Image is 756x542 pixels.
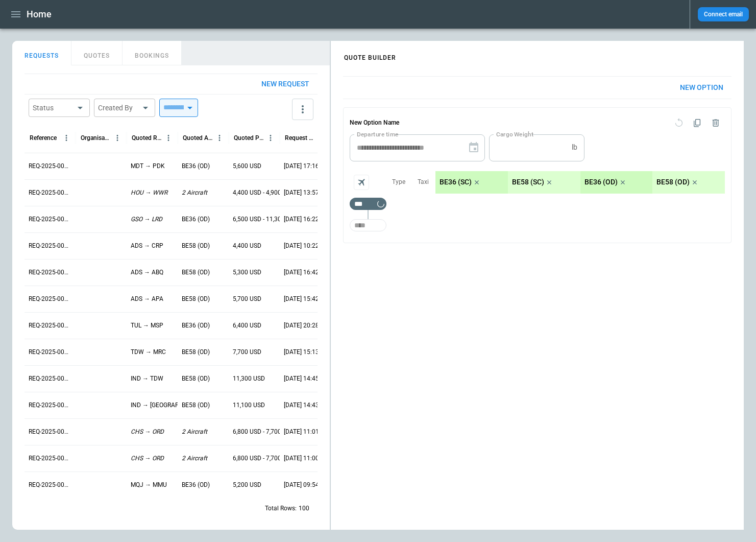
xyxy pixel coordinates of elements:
[299,504,309,513] p: 100
[284,242,319,250] p: [DATE] 10:22
[29,374,71,383] p: REQ-2025-000245
[30,134,57,142] div: Reference
[284,428,319,436] p: [DATE] 11:01
[131,162,165,171] p: MDT → PDK
[29,401,71,410] p: REQ-2025-000244
[233,268,261,277] p: 5,300 USD
[182,348,210,357] p: BE58 (OD)
[284,188,319,197] p: [DATE] 13:57
[131,401,209,410] p: IND → [GEOGRAPHIC_DATA]
[29,454,71,463] p: REQ-2025-000242
[29,428,71,436] p: REQ-2025-000243
[131,215,162,224] p: GSO → LRD
[284,295,319,303] p: [DATE] 15:42
[81,134,111,142] div: Organisation
[182,481,210,489] p: BE36 (OD)
[131,242,163,250] p: ADS → CRP
[572,143,577,152] p: lb
[29,268,71,277] p: REQ-2025-000249
[354,175,369,190] span: Aircraft selection
[29,321,71,330] p: REQ-2025-000247
[331,68,744,251] div: scrollable content
[98,103,139,113] div: Created By
[234,134,264,142] div: Quoted Price
[182,215,210,224] p: BE36 (OD)
[233,454,295,463] p: 6,800 USD - 7,700 USD
[284,401,319,410] p: [DATE] 14:43
[284,374,319,383] p: [DATE] 14:45
[253,74,318,94] button: New request
[332,43,408,66] h4: QUOTE BUILDER
[29,295,71,303] p: REQ-2025-000248
[111,131,124,145] button: Organisation column menu
[233,215,298,224] p: 6,500 USD - 11,300 USD
[233,428,295,436] p: 6,800 USD - 7,700 USD
[60,131,73,145] button: Reference column menu
[162,131,175,145] button: Quoted Route column menu
[213,131,226,145] button: Quoted Aircraft column menu
[182,428,207,436] p: 2 Aircraft
[233,321,261,330] p: 6,400 USD
[418,178,429,186] p: Taxi
[233,374,265,383] p: 11,300 USD
[233,242,261,250] p: 4,400 USD
[285,134,315,142] div: Request Created At (UTC-05:00)
[512,178,544,186] p: BE58 (SC)
[315,131,328,145] button: Request Created At (UTC-05:00) column menu
[233,481,261,489] p: 5,200 USD
[435,171,725,194] div: scrollable content
[131,295,163,303] p: ADS → APA
[182,374,210,383] p: BE58 (OD)
[29,215,71,224] p: REQ-2025-000251
[284,215,319,224] p: [DATE] 16:22
[265,504,297,513] p: Total Rows:
[357,130,399,138] label: Departure time
[672,77,731,99] button: New Option
[131,348,166,357] p: TDW → MRC
[284,321,319,330] p: [DATE] 20:28
[350,198,386,210] div: Too short
[131,374,163,383] p: IND → TDW
[233,401,265,410] p: 11,100 USD
[284,454,319,463] p: [DATE] 11:00
[29,481,71,489] p: REQ-2025-000241
[131,454,164,463] p: CHS → ORD
[33,103,74,113] div: Status
[182,162,210,171] p: BE36 (OD)
[131,321,163,330] p: TUL → MSP
[656,178,690,186] p: BE58 (OD)
[182,188,207,197] p: 2 Aircraft
[183,134,213,142] div: Quoted Aircraft
[496,130,533,138] label: Cargo Weight
[131,481,167,489] p: MQJ → MMU
[440,178,472,186] p: BE36 (SC)
[182,401,210,410] p: BE58 (OD)
[182,242,210,250] p: BE58 (OD)
[392,178,405,186] p: Type
[123,41,182,65] button: BOOKINGS
[284,348,319,357] p: [DATE] 15:13
[182,321,210,330] p: BE36 (OD)
[688,114,706,132] span: Duplicate quote option
[233,348,261,357] p: 7,700 USD
[284,268,319,277] p: [DATE] 16:42
[284,481,319,489] p: [DATE] 09:54
[182,268,210,277] p: BE58 (OD)
[131,428,164,436] p: CHS → ORD
[292,99,313,120] button: more
[584,178,618,186] p: BE36 (OD)
[132,134,162,142] div: Quoted Route
[12,41,71,65] button: REQUESTS
[27,8,52,20] h1: Home
[29,348,71,357] p: REQ-2025-000246
[182,454,207,463] p: 2 Aircraft
[131,268,163,277] p: ADS → ABQ
[264,131,277,145] button: Quoted Price column menu
[233,295,261,303] p: 5,700 USD
[706,114,725,132] span: Delete quote option
[698,7,749,21] button: Connect email
[284,162,319,171] p: [DATE] 17:16
[131,188,167,197] p: HOU → WWR
[29,242,71,250] p: REQ-2025-000250
[233,162,261,171] p: 5,600 USD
